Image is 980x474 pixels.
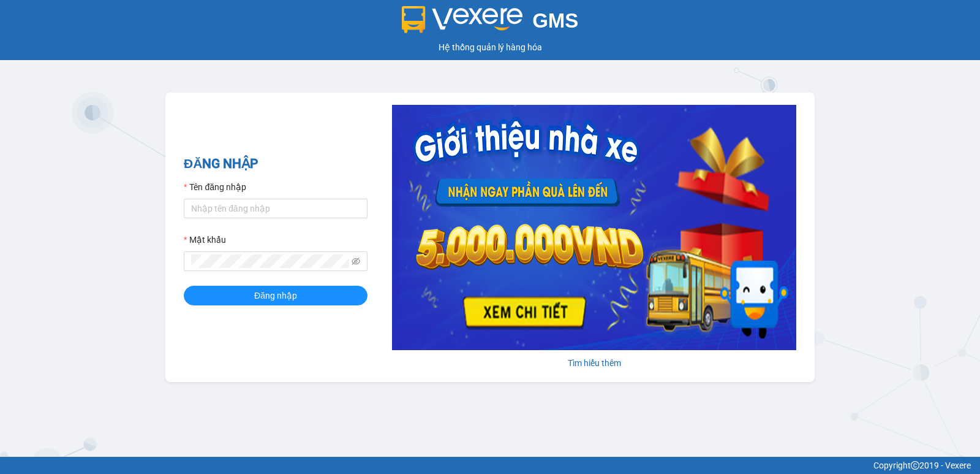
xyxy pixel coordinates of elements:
button: Đăng nhập [184,286,367,305]
span: Đăng nhập [254,289,297,302]
div: Copyright 2019 - Vexere [9,459,971,472]
h2: ĐĂNG NHẬP [184,154,367,174]
img: logo 2 [402,6,523,33]
span: eye-invisible [352,257,360,266]
div: Tìm hiểu thêm [392,356,796,370]
span: GMS [532,9,578,32]
label: Tên đăng nhập [184,180,246,194]
input: Mật khẩu [191,254,349,268]
a: GMS [402,18,579,28]
label: Mật khẩu [184,233,226,247]
div: Hệ thống quản lý hàng hóa [3,40,977,54]
img: banner-0 [392,105,796,350]
span: copyright [911,461,919,470]
input: Tên đăng nhập [184,199,367,218]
